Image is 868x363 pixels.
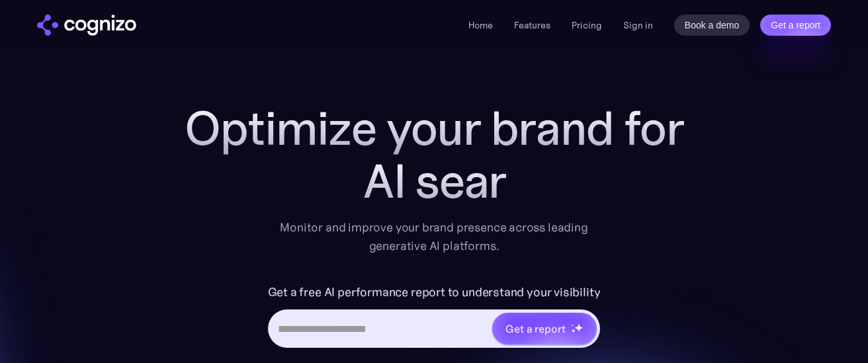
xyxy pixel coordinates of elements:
a: Get a report [760,15,831,36]
img: cognizo logo [37,15,136,36]
form: Hero URL Input Form [268,282,601,354]
a: Home [468,19,493,31]
h1: Optimize your brand for [169,102,699,155]
a: Sign in [623,17,653,33]
a: Get a reportstarstarstar [491,311,598,346]
div: Get a report [505,321,565,337]
img: star [571,324,573,326]
a: home [37,15,136,36]
a: Features [514,19,550,31]
a: Book a demo [674,15,750,36]
img: star [571,329,576,333]
label: Get a free AI performance report to understand your visibility [268,282,601,303]
div: AI sear [169,155,699,208]
img: star [574,323,583,332]
a: Pricing [572,19,602,31]
div: Monitor and improve your brand presence across leading generative AI platforms. [271,218,597,255]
